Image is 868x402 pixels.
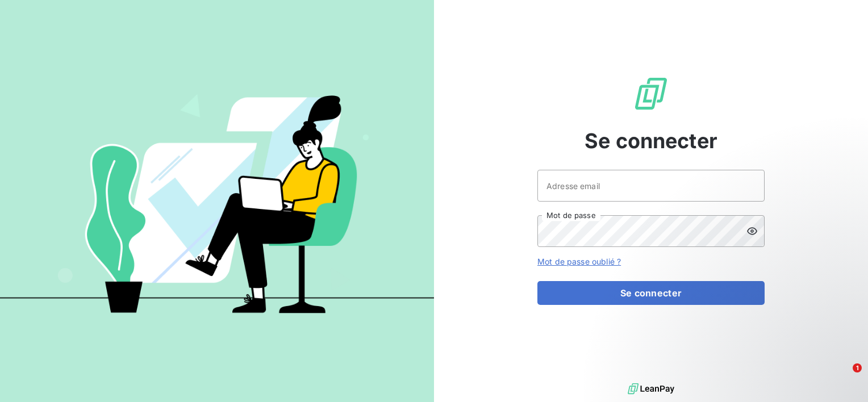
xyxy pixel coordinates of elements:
[829,363,857,391] iframe: Intercom live chat
[537,281,765,305] button: Se connecter
[853,363,862,372] span: 1
[537,170,765,202] input: placeholder
[585,125,717,156] span: Se connecter
[628,380,674,397] img: logo
[537,257,621,266] a: Mot de passe oublié ?
[633,76,669,112] img: Logo LeanPay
